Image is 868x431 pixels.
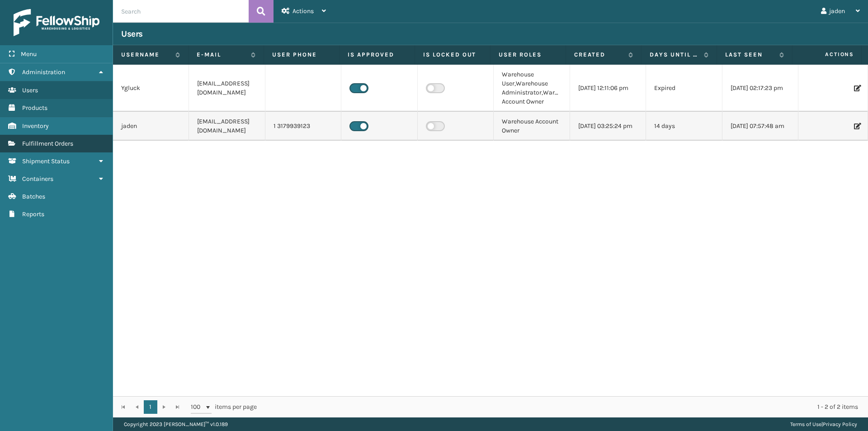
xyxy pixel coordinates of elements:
i: Edit [854,123,859,129]
label: Days until password expires [650,51,699,59]
span: Actions [292,7,314,15]
label: User Roles [499,51,557,59]
td: Ygluck [113,65,189,112]
label: Username [121,51,171,59]
span: 100 [191,403,204,412]
td: [EMAIL_ADDRESS][DOMAIN_NAME] [189,65,265,112]
span: Fulfillment Orders [22,140,73,147]
td: 14 days [646,112,722,141]
label: Is Locked Out [423,51,482,59]
td: [DATE] 12:11:06 pm [570,65,646,112]
h3: Users [121,28,143,39]
td: [EMAIL_ADDRESS][DOMAIN_NAME] [189,112,265,141]
div: | [790,417,857,431]
td: [DATE] 02:17:23 pm [722,65,798,112]
span: Batches [22,193,45,200]
span: Users [22,86,38,94]
label: User phone [272,51,331,59]
td: [DATE] 07:57:48 am [722,112,798,141]
td: Warehouse Account Owner [494,112,570,141]
p: Copyright 2023 [PERSON_NAME]™ v 1.0.189 [124,417,228,431]
td: 1 3179939123 [265,112,341,141]
span: Inventory [22,122,49,130]
label: Created [574,51,624,59]
td: Warehouse User,Warehouse Administrator,Warehouse Account Owner [494,65,570,112]
label: Last Seen [725,51,775,59]
span: items per page [191,400,257,414]
span: Menu [21,50,37,58]
label: Is Approved [348,51,406,59]
span: Actions [795,47,859,62]
span: Shipment Status [22,157,70,165]
span: Containers [22,175,53,183]
img: logo [14,9,99,36]
td: [DATE] 03:25:24 pm [570,112,646,141]
td: Expired [646,65,722,112]
span: Administration [22,68,65,76]
td: jaden [113,112,189,141]
a: 1 [144,400,157,414]
label: E-mail [197,51,246,59]
span: Products [22,104,47,112]
i: Edit [854,85,859,91]
span: Reports [22,210,44,218]
a: Terms of Use [790,421,821,427]
a: Privacy Policy [823,421,857,427]
div: 1 - 2 of 2 items [269,403,858,412]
